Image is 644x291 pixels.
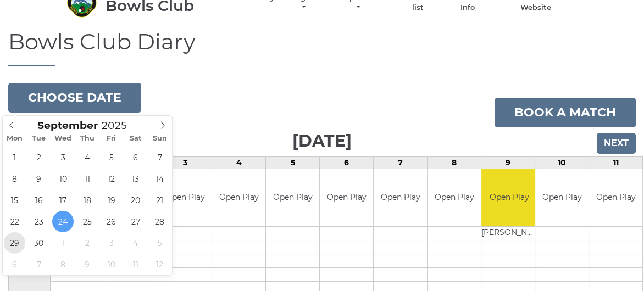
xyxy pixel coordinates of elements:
td: 9 [481,156,535,169]
span: September 20, 2025 [125,189,146,211]
input: Next [597,133,636,154]
span: September 23, 2025 [28,211,49,232]
span: September 16, 2025 [28,189,49,211]
span: October 6, 2025 [4,254,25,275]
span: September 4, 2025 [76,147,98,168]
span: September 1, 2025 [4,147,25,168]
span: October 9, 2025 [76,254,98,275]
span: Mon [3,135,27,142]
span: September 7, 2025 [149,147,170,168]
span: September 28, 2025 [149,211,170,232]
span: Fri [99,135,124,142]
td: 5 [266,156,320,169]
td: 8 [428,156,481,169]
input: Scroll to increment [98,119,141,132]
span: Sat [124,135,148,142]
span: Wed [51,135,75,142]
td: Open Play [428,169,481,227]
h1: Bowls Club Diary [8,30,636,66]
span: September 18, 2025 [76,189,98,211]
span: September 22, 2025 [4,211,25,232]
span: September 26, 2025 [101,211,122,232]
span: September 5, 2025 [101,147,122,168]
td: Open Play [266,169,319,227]
span: September 3, 2025 [52,147,74,168]
span: September 9, 2025 [28,168,49,189]
td: Open Play [158,169,212,227]
span: September 25, 2025 [76,211,98,232]
span: Scroll to increment [37,121,98,131]
td: Open Play [481,169,537,227]
td: Open Play [374,169,427,227]
span: Thu [75,135,99,142]
span: October 11, 2025 [125,254,146,275]
td: Open Play [589,169,642,227]
span: Sun [148,135,172,142]
span: September 11, 2025 [76,168,98,189]
span: September 13, 2025 [125,168,146,189]
span: October 7, 2025 [28,254,49,275]
td: 3 [158,156,212,169]
span: September 8, 2025 [4,168,25,189]
span: October 2, 2025 [76,232,98,254]
td: [PERSON_NAME] [481,227,537,240]
span: September 15, 2025 [4,189,25,211]
span: September 21, 2025 [149,189,170,211]
td: 10 [535,156,589,169]
td: 6 [320,156,374,169]
span: September 12, 2025 [101,168,122,189]
td: 11 [589,156,643,169]
span: October 1, 2025 [52,232,74,254]
span: September 6, 2025 [125,147,146,168]
td: 7 [374,156,428,169]
td: Open Play [320,169,373,227]
span: October 5, 2025 [149,232,170,254]
td: Open Play [212,169,265,227]
span: September 10, 2025 [52,168,74,189]
span: October 4, 2025 [125,232,146,254]
span: October 12, 2025 [149,254,170,275]
span: September 14, 2025 [149,168,170,189]
span: October 10, 2025 [101,254,122,275]
td: Open Play [535,169,589,227]
span: October 3, 2025 [101,232,122,254]
span: September 30, 2025 [28,232,49,254]
span: Tue [27,135,51,142]
span: September 29, 2025 [4,232,25,254]
span: October 8, 2025 [52,254,74,275]
span: September 27, 2025 [125,211,146,232]
a: Book a match [495,98,636,127]
span: September 2, 2025 [28,147,49,168]
td: 4 [212,156,266,169]
button: Choose date [8,83,141,113]
span: September 24, 2025 [52,211,74,232]
span: September 19, 2025 [101,189,122,211]
span: September 17, 2025 [52,189,74,211]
